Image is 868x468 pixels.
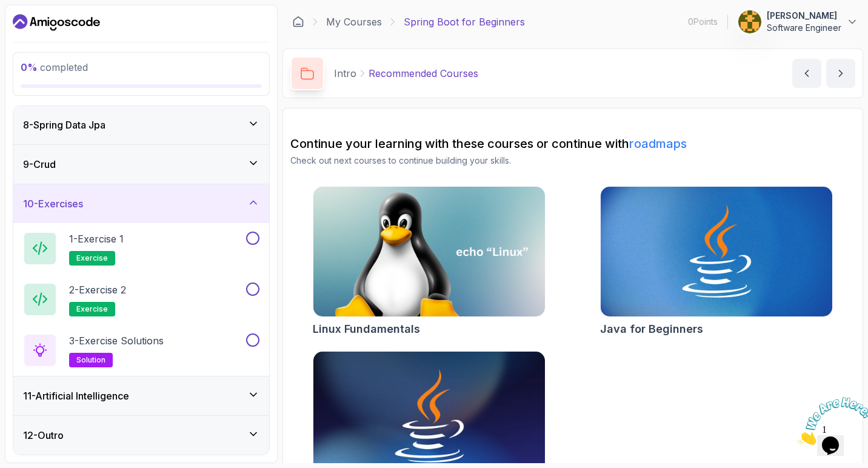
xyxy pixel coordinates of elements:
[688,16,718,28] p: 0 Points
[369,66,478,81] p: Recommended Courses
[290,135,855,152] h2: Continue your learning with these courses or continue with
[21,61,88,73] span: completed
[404,15,525,29] p: Spring Boot for Beginners
[69,232,124,246] p: 1 - Exercise 1
[290,155,855,167] p: Check out next courses to continue building your skills.
[792,59,821,88] button: previous content
[21,61,38,73] span: 0 %
[13,105,269,144] button: 8-Spring Data Jpa
[601,187,832,316] img: Java for Beginners card
[76,355,105,365] span: solution
[23,196,83,211] h3: 10 - Exercises
[69,333,164,348] p: 3 - Exercise Solutions
[76,304,108,314] span: exercise
[334,66,356,81] p: Intro
[13,416,269,455] button: 12-Outro
[5,5,10,15] span: 1
[629,136,687,151] a: roadmaps
[793,392,868,450] iframe: chat widget
[23,118,105,132] h3: 8 - Spring Data Jpa
[5,5,80,53] img: Chat attention grabber
[600,321,703,338] h2: Java for Beginners
[600,186,833,338] a: Java for Beginners cardJava for Beginners
[326,15,382,29] a: My Courses
[23,232,259,266] button: 1-Exercise 1exercise
[738,10,761,33] img: user profile image
[69,282,126,297] p: 2 - Exercise 2
[826,59,855,88] button: next content
[767,10,841,22] p: [PERSON_NAME]
[313,321,420,338] h2: Linux Fundamentals
[13,376,269,415] button: 11-Artificial Intelligence
[738,10,858,34] button: user profile image[PERSON_NAME]Software Engineer
[23,333,259,367] button: 3-Exercise Solutionssolution
[767,22,841,34] p: Software Engineer
[292,16,304,28] a: Dashboard
[313,186,546,338] a: Linux Fundamentals cardLinux Fundamentals
[23,282,259,316] button: 2-Exercise 2exercise
[76,253,108,263] span: exercise
[13,145,269,184] button: 9-Crud
[313,187,545,316] img: Linux Fundamentals card
[13,13,100,32] a: Dashboard
[23,157,56,172] h3: 9 - Crud
[23,389,129,403] h3: 11 - Artificial Intelligence
[13,184,269,223] button: 10-Exercises
[23,428,64,443] h3: 12 - Outro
